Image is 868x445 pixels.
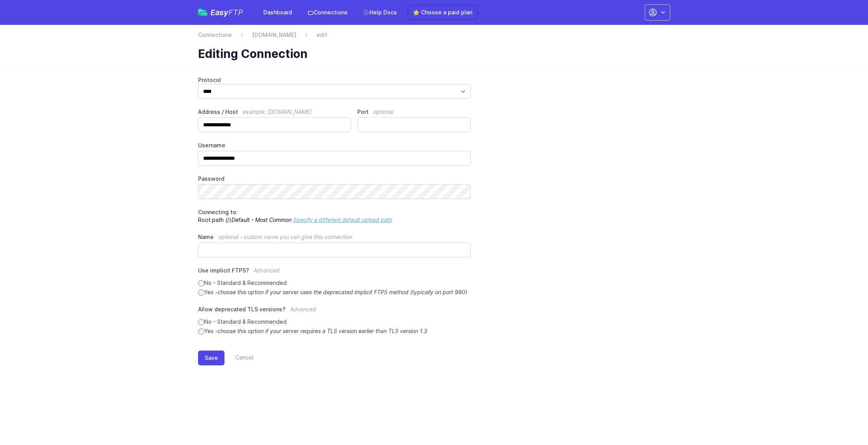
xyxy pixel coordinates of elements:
label: Protocol [198,76,471,84]
span: optional [373,108,393,115]
i: choose this option if your server requires a TLS version earlier than TLS version 1.3 [217,328,427,334]
span: Advanced [254,267,280,274]
label: Username [198,141,471,149]
span: edit [317,31,327,39]
span: Connecting to: [198,209,238,215]
label: Name [198,233,471,241]
i: Default - Most Common [231,216,292,223]
input: Yes -choose this option if your server requires a TLS version earlier than TLS version 1.3 [198,328,204,335]
img: easyftp_logo.png [198,9,207,16]
span: Easy [210,9,243,16]
label: Port [357,108,471,116]
button: Save [198,351,224,365]
label: Yes - [198,288,471,296]
a: Dashboard [259,5,297,19]
label: Address / Host [198,108,351,116]
span: Advanced [290,306,316,312]
nav: Breadcrumb [198,31,670,44]
a: Help Docs [358,5,402,19]
a: ⭐ Choose a paid plan [408,5,477,20]
a: Connections [303,5,352,19]
label: Yes - [198,327,471,335]
a: EasyFTP [198,9,243,16]
i: choose this option if your server uses the deprecated implicit FTPS method (typically on port 990) [217,289,467,295]
label: No - Standard & Recommended [198,318,471,326]
input: No - Standard & Recommended [198,280,204,286]
a: Specify a different default upload path [293,216,392,223]
label: No - Standard & Recommended [198,279,471,287]
p: Root path (/) [198,208,471,224]
a: Connections [198,31,232,39]
span: example: [DOMAIN_NAME] [243,108,311,115]
label: Allow deprecated TLS versions? [198,305,471,318]
span: optional - custom name you can give this connection [218,234,352,240]
label: Password [198,175,471,183]
input: No - Standard & Recommended [198,319,204,325]
input: Yes -choose this option if your server uses the deprecated implicit FTPS method (typically on por... [198,290,204,296]
a: [DOMAIN_NAME] [252,31,296,39]
a: Cancel [224,351,254,365]
h1: Editing Connection [198,47,664,61]
label: Use implicit FTPS? [198,267,471,279]
span: FTP [228,8,243,17]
